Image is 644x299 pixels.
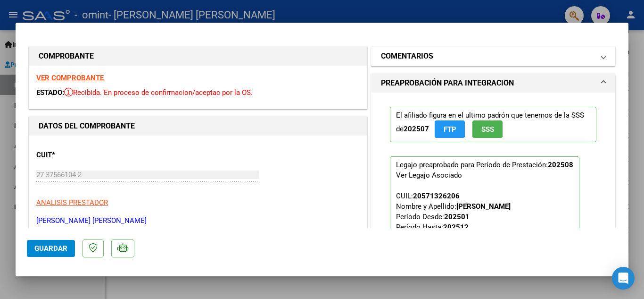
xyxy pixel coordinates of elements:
[456,202,511,211] strong: [PERSON_NAME]
[372,74,615,93] mat-expansion-panel-header: PREAPROBACIÓN PARA INTEGRACION
[404,125,429,133] strong: 202507
[39,121,135,130] strong: DATOS DEL COMPROBANTE
[39,51,94,60] strong: COMPROBANTE
[444,213,470,221] strong: 202501
[36,198,108,207] span: ANALISIS PRESTADOR
[381,77,514,89] h1: PREAPROBACIÓN PARA INTEGRACION
[435,120,465,138] button: FTP
[396,192,511,252] span: CUIL: Nombre y Apellido: Período Desde: Período Hasta: Admite Dependencia:
[390,107,596,142] p: El afiliado figura en el ultimo padrón que tenemos de la SSS de
[36,74,104,82] a: VER COMPROBANTE
[36,215,360,226] p: [PERSON_NAME] [PERSON_NAME]
[472,120,503,138] button: SSS
[413,191,460,201] div: 20571326206
[612,267,635,290] div: Open Intercom Messenger
[34,244,67,253] span: Guardar
[444,125,456,134] span: FTP
[396,170,462,180] div: Ver Legajo Asociado
[481,125,494,134] span: SSS
[36,88,64,97] span: ESTADO:
[443,223,469,231] strong: 202512
[381,51,433,62] h1: COMENTARIOS
[372,47,615,66] mat-expansion-panel-header: COMENTARIOS
[64,88,253,97] span: Recibida. En proceso de confirmacion/aceptac por la OS.
[390,156,579,282] p: Legajo preaprobado para Período de Prestación:
[36,150,133,161] p: CUIT
[27,240,75,257] button: Guardar
[548,161,573,169] strong: 202508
